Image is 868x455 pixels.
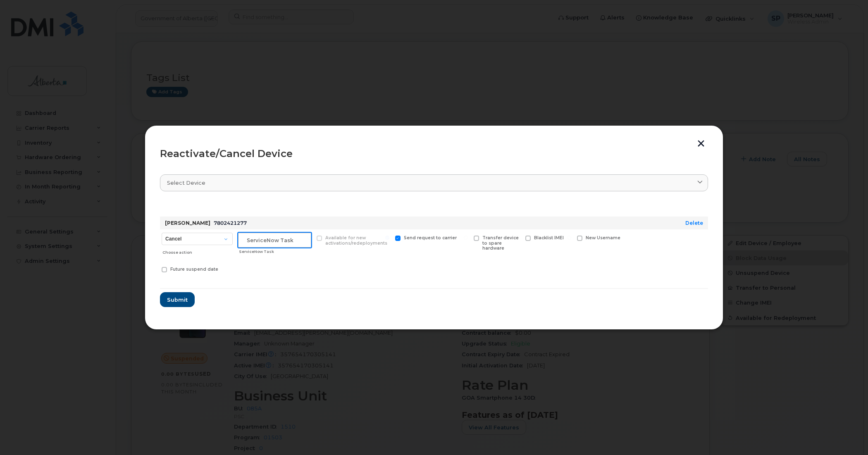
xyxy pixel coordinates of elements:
span: Select device [167,179,205,187]
span: Submit [167,296,188,304]
div: Choose action [162,246,233,256]
a: Select device [160,174,708,191]
span: Send request to carrier [404,235,457,241]
span: Future suspend date [170,267,218,272]
div: ServiceNow Task [239,248,311,255]
span: Available for new activations/redeployments [325,235,387,246]
div: Reactivate/Cancel Device [160,149,708,159]
input: ServiceNow Task [238,233,311,248]
span: 7802421277 [214,220,247,226]
span: Transfer device to spare hardware [482,235,519,251]
input: Send request to carrier [385,236,389,240]
strong: [PERSON_NAME] [165,220,210,226]
button: Submit [160,292,195,307]
span: Blacklist IMEI [534,235,564,241]
input: New Username [567,236,571,240]
input: Transfer device to spare hardware [464,236,468,240]
a: Delete [685,220,703,226]
span: New Username [586,235,620,241]
input: Available for new activations/redeployments [307,236,311,240]
input: Blacklist IMEI [515,236,520,240]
